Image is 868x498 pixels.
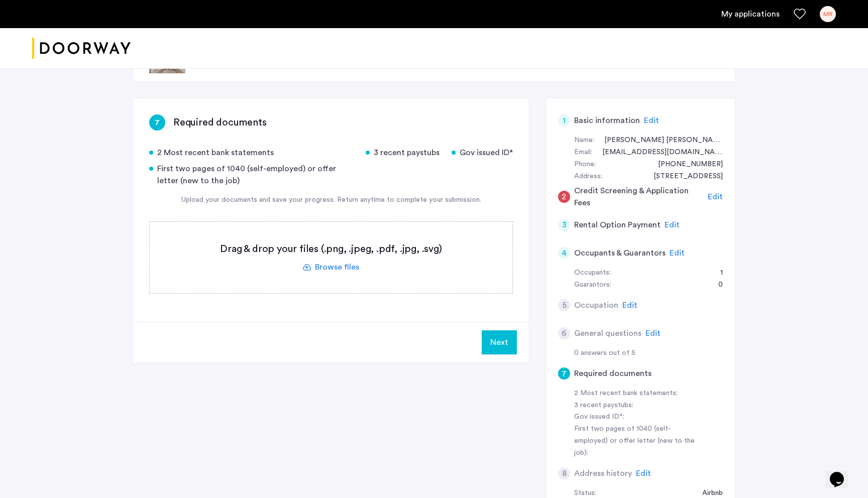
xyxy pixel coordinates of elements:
div: 5 [558,299,570,311]
h5: Credit Screening & Application Fees [574,185,704,209]
div: 1 [710,267,723,279]
div: Email: [574,147,592,159]
div: Name: [574,135,594,147]
div: 8 [558,467,570,479]
div: Occupants: [574,267,611,279]
a: Cazamio logo [32,30,131,67]
div: First two pages of 1040 (self-employed) or offer letter (new to the job) [149,163,354,187]
div: 3 [558,219,570,231]
h5: General questions [574,327,641,339]
div: First two pages of 1040 (self-employed) or offer letter (new to the job): [574,423,701,459]
a: Favorites [794,8,806,20]
h5: Basic information [574,114,640,127]
div: 2 Most recent bank statements: [574,388,701,400]
div: Muhammad Raffay Shahid [594,135,723,147]
div: 2 [558,191,570,203]
div: Gov issued ID*: [574,411,701,423]
div: Guarantors: [574,279,611,291]
h5: Occupants & Guarantors [574,247,666,259]
h5: Rental Option Payment [574,219,661,231]
div: 0 [708,279,723,291]
a: My application [721,8,780,20]
iframe: chat widget [826,458,858,488]
div: Address: [574,171,602,183]
div: Upload your documents and save your progress. Return anytime to complete your submission. [149,195,513,205]
span: Edit [645,329,661,337]
div: 335 East 94th Street, #2 [643,171,723,183]
div: MR [820,6,836,22]
span: Edit [644,116,659,125]
span: Edit [665,221,680,229]
img: logo [32,30,131,67]
div: 3 recent paystubs: [574,400,701,412]
h5: Address history [574,467,632,479]
span: Edit [708,193,723,201]
span: Edit [670,249,685,257]
div: Gov issued ID* [452,147,513,159]
div: raffayshahid@hotmail.com [592,147,723,159]
h5: Required documents [574,367,652,380]
span: Edit [622,301,637,309]
span: Edit [636,469,651,477]
h3: Required documents [173,115,266,130]
div: 3 recent paystubs [366,147,440,159]
button: Next [482,330,517,354]
div: 1 [558,114,570,127]
div: 2 Most recent bank statements [149,147,354,159]
div: 7 [149,114,165,131]
div: +16468777199 [648,159,723,171]
div: 7 [558,367,570,380]
div: Phone: [574,159,596,171]
div: 4 [558,247,570,259]
h5: Occupation [574,299,618,311]
div: 6 [558,327,570,339]
div: 0 answers out of 5 [574,347,723,359]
